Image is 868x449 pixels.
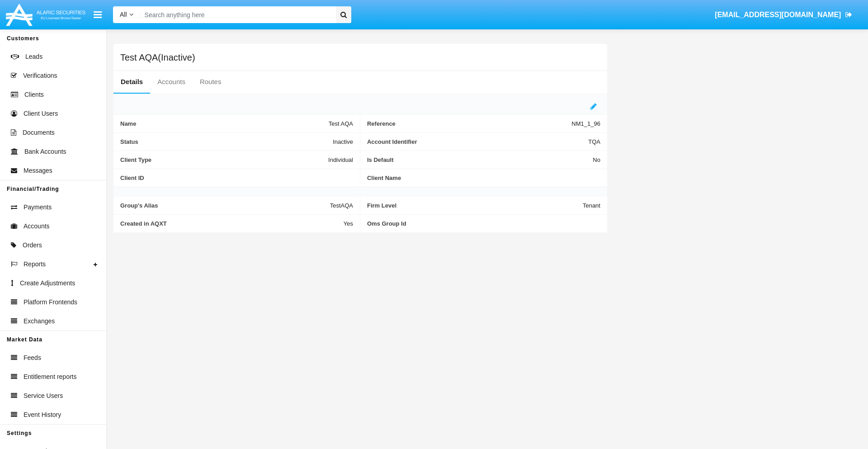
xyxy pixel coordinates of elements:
a: All [113,10,140,19]
a: Routes [193,71,229,93]
span: Payments [24,203,52,212]
span: Platform Frontends [24,298,77,307]
a: Details [113,71,150,93]
span: Orders [23,241,42,250]
span: Reference [367,120,571,127]
span: Client Name [367,175,600,181]
span: No [593,156,600,163]
span: Test AQA [329,120,353,127]
span: Service Users [24,391,63,401]
input: Search [140,6,333,23]
span: Firm Level [367,202,583,209]
span: Group's Alias [120,202,330,209]
span: Individual [328,156,353,163]
span: Accounts [24,222,50,231]
span: Client Users [24,109,58,118]
span: Reports [24,260,46,269]
span: Is Default [367,156,593,163]
span: Name [120,120,329,127]
span: Inactive [333,138,353,145]
span: TestAQA [330,202,353,209]
span: Oms Group Id [367,220,600,227]
span: Messages [24,166,52,175]
h5: Test AQA(Inactive) [120,54,195,61]
span: Documents [23,128,55,137]
span: Feeds [24,353,41,363]
span: Verifications [23,71,57,80]
span: Create Adjustments [20,279,75,288]
span: Exchanges [24,317,55,326]
span: [EMAIL_ADDRESS][DOMAIN_NAME] [715,11,841,19]
span: Clients [24,90,44,99]
a: Accounts [150,71,193,93]
span: Client ID [120,175,353,181]
span: All [120,11,127,18]
span: Client Type [120,156,328,163]
img: Logo image [5,1,87,28]
span: Created in AQXT [120,220,344,227]
span: Yes [344,220,353,227]
span: Event History [24,410,61,420]
span: Status [120,138,333,145]
span: Tenant [583,202,600,209]
span: TQA [588,138,600,145]
span: Account Identifier [367,138,588,145]
span: Entitlement reports [24,372,77,382]
a: [EMAIL_ADDRESS][DOMAIN_NAME] [711,2,857,28]
span: NM1_1_96 [571,120,600,127]
span: Bank Accounts [24,147,66,156]
span: Leads [25,52,42,61]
